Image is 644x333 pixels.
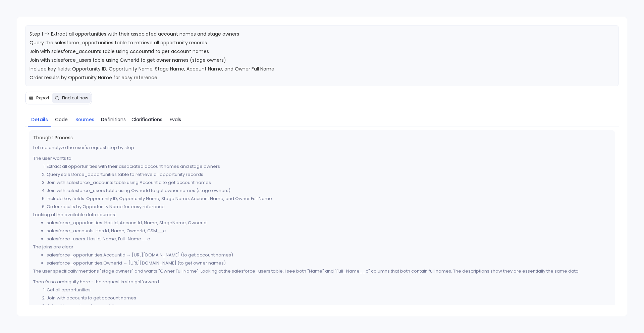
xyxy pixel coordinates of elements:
[47,171,611,179] li: Query salesforce_opportunities table to retrieve all opportunity records
[47,187,611,195] li: Join with salesforce_users table using OwnerId to get owner names (stage owners)
[33,243,611,251] p: The joins are clear:
[131,116,162,123] span: Clarifications
[33,144,611,152] p: Let me analyze the user's request step by step:
[101,116,126,123] span: Definitions
[33,278,611,286] p: There's no ambiguity here - the request is straightforward:
[52,93,91,103] button: Find out how
[47,203,611,211] li: Order results by Opportunity Name for easy reference
[47,162,611,171] li: Extract all opportunities with their associated account names and stage owners
[47,179,611,187] li: Join with salesforce_accounts table using AccountId to get account names
[47,302,611,310] li: Join with users to get owner full names
[47,294,611,302] li: Join with accounts to get account names
[36,95,49,101] span: Report
[33,267,611,275] p: The user specifically mentions "stage owners" and wants "Owner Full Name". Looking at the salesfo...
[47,286,611,294] li: Get all opportunities
[30,31,274,81] span: Step 1 -> Extract all opportunities with their associated account names and stage owners Query th...
[31,116,48,123] span: Details
[47,195,611,203] li: Include key fields: Opportunity ID, Opportunity Name, Stage Name, Account Name, and Owner Full Name
[62,95,88,101] span: Find out how
[33,211,611,219] p: Looking at the available data sources:
[47,259,611,267] li: salesforce_opportunities.OwnerId → [URL][DOMAIN_NAME] (to get owner names)
[47,219,611,227] li: salesforce_opportunities: Has Id, AccountId, Name, StageName, OwnerId
[26,93,52,103] button: Report
[170,116,181,123] span: Evals
[33,154,611,162] p: The user wants to:
[33,134,611,141] span: Thought Process
[47,227,611,235] li: salesforce_accounts: Has Id, Name, OwnerId, CSM__c
[75,116,94,123] span: Sources
[55,116,68,123] span: Code
[47,235,611,243] li: salesforce_users: Has Id, Name, Full_Name__c
[47,251,611,259] li: salesforce_opportunities.AccountId → [URL][DOMAIN_NAME] (to get account names)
